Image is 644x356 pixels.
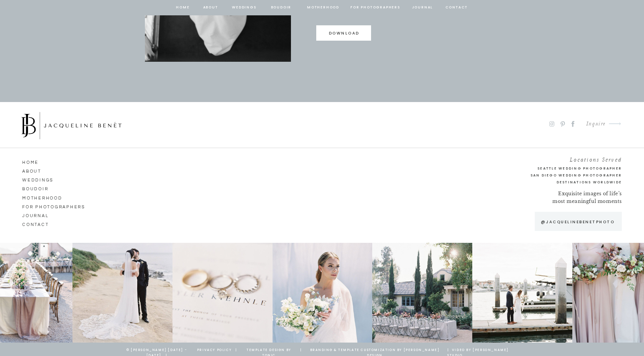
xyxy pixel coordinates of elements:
[233,348,239,354] a: |
[350,4,400,11] a: for photographers
[176,4,190,11] a: home
[508,165,622,172] a: Seattle Wedding Photographer
[119,348,194,351] p: © [PERSON_NAME] [DATE] - [DATE] |
[22,194,66,201] a: Motherhood
[444,4,469,11] a: contact
[202,4,219,11] a: about
[241,348,297,354] a: template design by tonic
[231,4,257,11] a: Weddings
[508,155,622,162] h2: Locations Served
[194,348,234,354] a: privacy policy
[580,119,606,129] a: Inquire
[304,348,446,354] a: branding & template customization by [PERSON_NAME] design
[447,348,512,354] a: | Video by [PERSON_NAME] Studio
[270,4,292,11] a: BOUDOIR
[22,220,66,227] a: CONTACT
[22,158,66,165] a: HOME
[298,348,304,354] a: |
[494,172,622,179] a: San Diego Wedding Photographer
[508,179,622,186] h2: Destinations Worldwide
[22,167,66,174] a: ABOUT
[22,211,79,218] a: journal
[537,219,618,225] a: @jacquelinebenetphoto
[551,190,622,206] p: Exquisite images of life’s most meaningful moments
[411,4,434,11] a: journal
[22,176,66,183] a: Weddings
[307,4,339,11] a: Motherhood
[22,203,90,209] a: for photographers
[317,30,371,40] a: download
[22,185,66,191] a: Boudoir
